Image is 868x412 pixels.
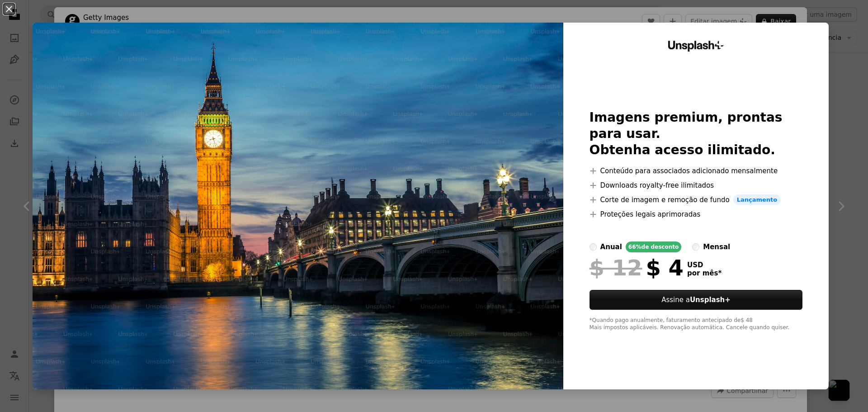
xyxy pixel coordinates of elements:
[590,243,597,251] input: anual66%de desconto
[590,166,803,176] li: Conteúdo para associados adicionado mensalmente
[687,269,722,277] span: por mês *
[590,180,803,191] li: Downloads royalty-free ilimitados
[703,242,730,252] div: mensal
[590,109,803,158] h2: Imagens premium, prontas para usar. Obtenha acesso ilimitado.
[733,194,781,205] span: Lançamento
[590,256,684,279] div: $ 4
[590,256,642,279] span: $ 12
[590,317,803,331] div: *Quando pago anualmente, faturamento antecipado de $ 48 Mais impostos aplicáveis. Renovação autom...
[600,242,622,252] div: anual
[692,243,699,251] input: mensal
[590,194,803,205] li: Corte de imagem e remoção de fundo
[687,261,722,269] span: USD
[690,296,731,304] strong: Unsplash+
[590,209,803,220] li: Proteções legais aprimoradas
[590,290,803,310] button: Assine aUnsplash+
[626,242,681,252] div: 66% de desconto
